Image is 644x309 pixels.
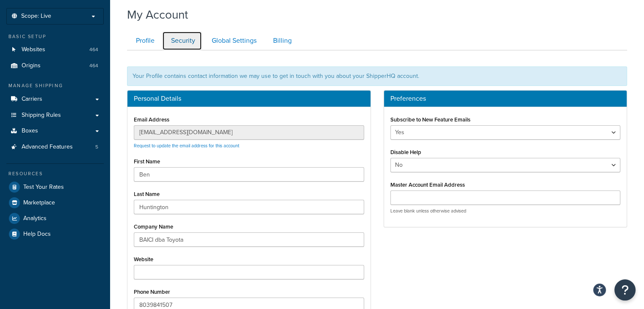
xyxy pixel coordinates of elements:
[390,208,621,214] p: Leave blank unless otherwise advised
[6,82,104,89] div: Manage Shipping
[6,179,104,195] a: Test Your Rates
[6,42,104,58] a: Websites 464
[22,112,61,119] span: Shipping Rules
[134,289,170,295] label: Phone Number
[6,170,104,177] div: Resources
[22,46,45,53] span: Websites
[22,96,42,103] span: Carriers
[390,116,470,123] label: Subscribe to New Feature Emails
[127,31,161,50] a: Profile
[134,142,239,149] a: Request to update the email address for this account
[22,143,73,151] span: Advanced Features
[134,116,169,123] label: Email Address
[203,31,263,50] a: Global Settings
[21,13,51,20] span: Scope: Live
[6,91,104,107] a: Carriers
[89,62,98,69] span: 464
[95,143,98,151] span: 5
[6,58,104,74] li: Origins
[127,6,188,23] h1: My Account
[6,139,104,155] a: Advanced Features 5
[89,46,98,53] span: 464
[23,215,47,222] span: Analytics
[6,195,104,210] a: Marketplace
[134,191,160,197] label: Last Name
[6,42,104,58] li: Websites
[23,231,51,238] span: Help Docs
[6,108,104,123] a: Shipping Rules
[390,95,621,102] h3: Preferences
[22,127,38,135] span: Boxes
[162,31,202,50] a: Security
[390,149,421,155] label: Disable Help
[6,139,104,155] li: Advanced Features
[134,95,364,102] h3: Personal Details
[134,158,160,165] label: First Name
[390,182,465,188] label: Master Account Email Address
[22,62,41,69] span: Origins
[6,33,104,40] div: Basic Setup
[23,184,64,191] span: Test Your Rates
[127,66,627,86] div: Your Profile contains contact information we may use to get in touch with you about your ShipperH...
[6,58,104,74] a: Origins 464
[6,211,104,226] a: Analytics
[6,226,104,242] a: Help Docs
[134,256,153,262] label: Website
[134,223,173,230] label: Company Name
[614,279,636,301] button: Open Resource Center
[264,31,299,50] a: Billing
[6,123,104,139] a: Boxes
[23,199,55,207] span: Marketplace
